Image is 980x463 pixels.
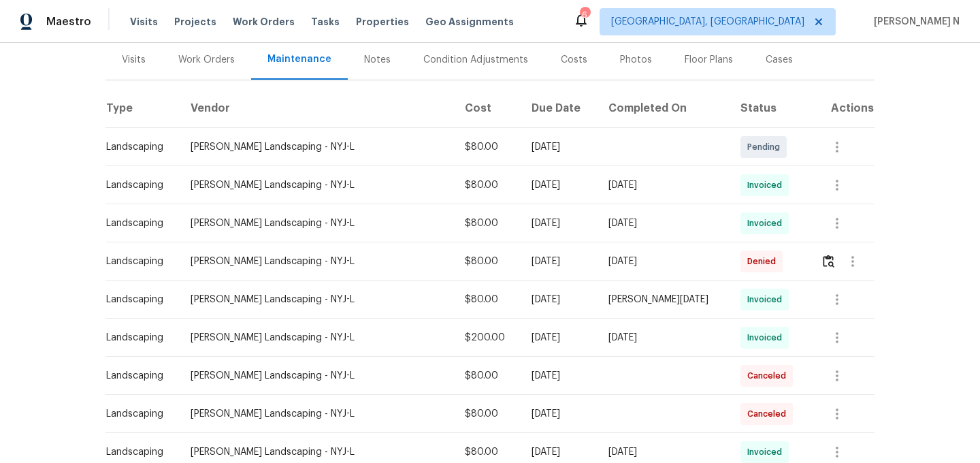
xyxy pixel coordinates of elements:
div: $80.00 [465,369,510,383]
div: [DATE] [608,445,719,459]
button: Review Icon [821,245,836,278]
div: [DATE] [532,369,587,383]
div: $80.00 [465,407,510,421]
span: [GEOGRAPHIC_DATA], [GEOGRAPHIC_DATA] [611,15,804,29]
div: [PERSON_NAME] Landscaping - NYJ-L [191,407,443,421]
div: Work Orders [178,53,235,67]
div: Notes [364,53,391,67]
div: [PERSON_NAME][DATE] [608,293,719,306]
div: Visits [122,53,146,67]
div: [DATE] [532,331,587,345]
div: 6 [580,8,589,22]
span: Invoiced [747,445,787,459]
div: [DATE] [532,255,587,268]
div: Landscaping [106,293,169,306]
span: Invoiced [747,293,787,306]
span: Pending [747,140,785,154]
div: [PERSON_NAME] Landscaping - NYJ-L [191,369,443,383]
span: Visits [130,15,158,29]
div: [PERSON_NAME] Landscaping - NYJ-L [191,293,443,306]
th: Completed On [598,90,730,128]
div: Landscaping [106,178,169,192]
img: Review Icon [823,255,834,268]
div: [PERSON_NAME] Landscaping - NYJ-L [191,217,443,230]
div: $200.00 [465,331,510,345]
span: Properties [356,15,409,29]
div: [PERSON_NAME] Landscaping - NYJ-L [191,445,443,459]
span: Canceled [747,369,791,383]
th: Type [105,90,180,128]
span: Maestro [46,15,91,29]
div: [DATE] [532,293,587,306]
span: Invoiced [747,178,787,192]
div: Photos [620,53,652,67]
div: [DATE] [532,178,587,192]
div: Landscaping [106,445,169,459]
div: [DATE] [532,407,587,421]
div: [DATE] [532,445,587,459]
div: [DATE] [608,178,719,192]
div: [DATE] [608,331,719,345]
span: Projects [174,15,216,29]
div: Cases [766,53,793,67]
span: Invoiced [747,331,787,345]
div: [DATE] [532,217,587,230]
div: Landscaping [106,331,169,345]
div: Costs [561,53,587,67]
div: $80.00 [465,217,510,230]
div: [DATE] [608,255,719,268]
div: Landscaping [106,140,169,154]
span: [PERSON_NAME] N [868,15,960,29]
span: Work Orders [233,15,295,29]
div: [DATE] [608,217,719,230]
div: [PERSON_NAME] Landscaping - NYJ-L [191,140,443,154]
div: $80.00 [465,178,510,192]
div: Maintenance [267,52,331,66]
div: [PERSON_NAME] Landscaping - NYJ-L [191,255,443,268]
th: Due Date [521,90,598,128]
div: $80.00 [465,255,510,268]
div: Floor Plans [685,53,733,67]
div: [PERSON_NAME] Landscaping - NYJ-L [191,178,443,192]
div: $80.00 [465,445,510,459]
div: $80.00 [465,140,510,154]
div: [DATE] [532,140,587,154]
div: Landscaping [106,217,169,230]
th: Vendor [180,90,454,128]
th: Actions [810,90,875,128]
span: Denied [747,255,781,268]
span: Invoiced [747,217,787,230]
div: Condition Adjustments [423,53,528,67]
span: Geo Assignments [425,15,514,29]
th: Cost [454,90,521,128]
div: Landscaping [106,255,169,268]
span: Canceled [747,407,791,421]
div: $80.00 [465,293,510,306]
div: [PERSON_NAME] Landscaping - NYJ-L [191,331,443,345]
th: Status [730,90,810,128]
div: Landscaping [106,369,169,383]
div: Landscaping [106,407,169,421]
span: Tasks [311,17,340,27]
